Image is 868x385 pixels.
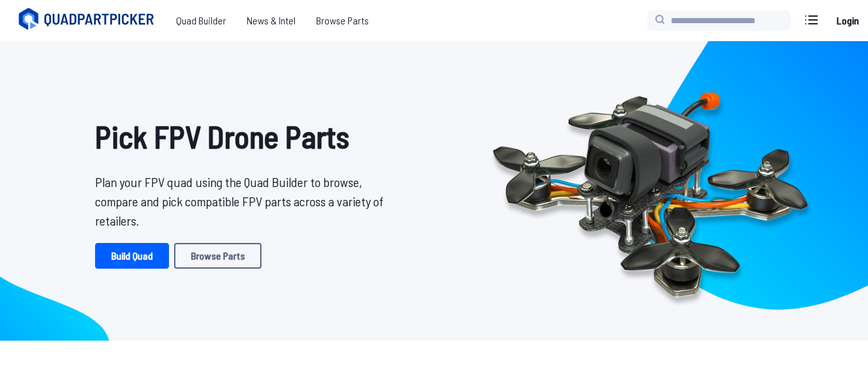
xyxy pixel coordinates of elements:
p: Plan your FPV quad using the Quad Builder to browse, compare and pick compatible FPV parts across... [95,172,393,230]
a: News & Intel [236,8,306,33]
img: Quadcopter [465,62,835,319]
h1: Pick FPV Drone Parts [95,113,393,159]
a: Build Quad [95,243,169,269]
a: Login [832,8,863,33]
a: Browse Parts [174,243,261,269]
a: Quad Builder [166,8,236,33]
a: Browse Parts [306,8,379,33]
